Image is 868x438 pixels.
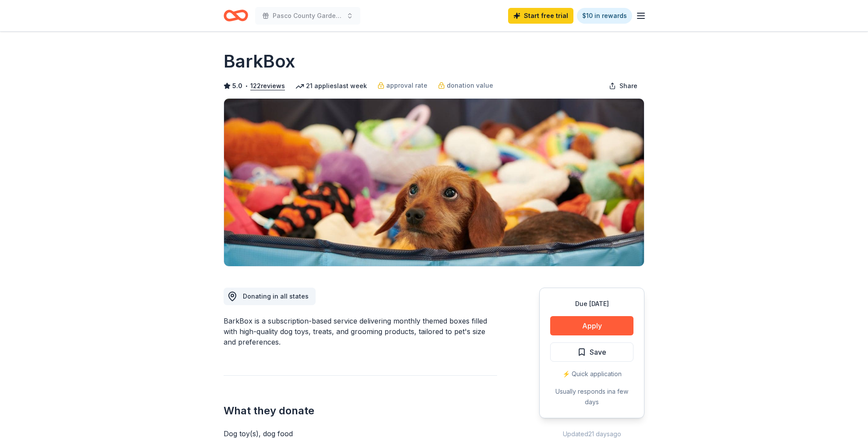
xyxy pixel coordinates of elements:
button: Share [602,77,644,95]
span: Save [590,346,606,358]
h2: What they donate [224,404,497,418]
a: $10 in rewards [577,8,632,24]
div: Usually responds in a few days [550,386,633,407]
a: approval rate [377,80,427,91]
div: Due [DATE] [550,299,633,309]
a: Home [224,5,248,26]
button: Apply [550,316,633,335]
button: Save [550,342,633,362]
a: donation value [438,80,493,91]
span: • [245,82,248,89]
button: 122reviews [250,81,285,91]
button: Pasco County Gardening 365 Festival and Plant [255,7,360,25]
span: approval rate [386,80,427,91]
span: 5.0 [232,81,242,91]
div: 21 applies last week [295,81,367,91]
img: Image for BarkBox [224,99,644,266]
div: BarkBox is a subscription-based service delivering monthly themed boxes filled with high-quality ... [224,316,497,347]
div: ⚡️ Quick application [550,369,633,379]
h1: BarkBox [224,49,295,74]
span: Pasco County Gardening 365 Festival and Plant [273,11,343,21]
a: Start free trial [508,8,573,24]
span: Share [619,81,637,91]
span: Donating in all states [243,292,309,300]
span: donation value [447,80,493,91]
